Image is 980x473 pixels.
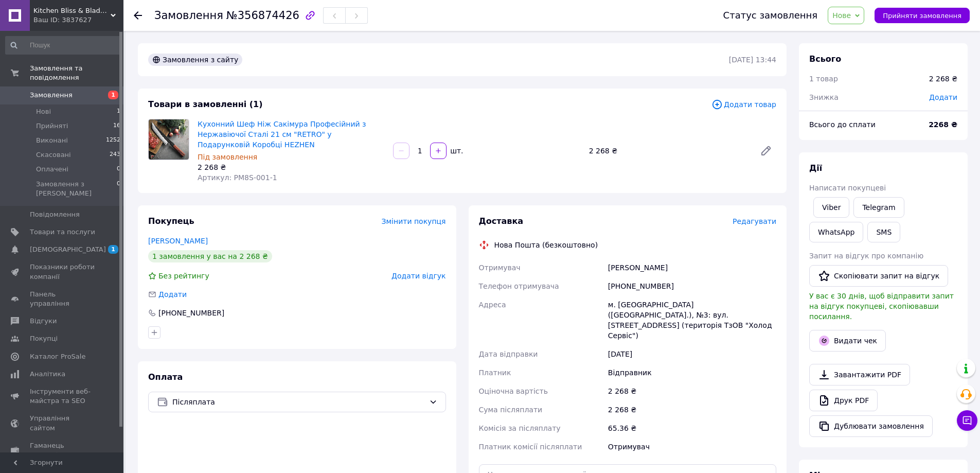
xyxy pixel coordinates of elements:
[606,382,778,400] div: 2 268 ₴
[30,227,95,237] span: Товари та послуги
[809,252,923,260] span: Запит на відгук про компанію
[198,162,385,172] div: 2 268 ₴
[30,210,80,219] span: Повідомлення
[585,144,752,158] div: 2 268 ₴
[113,121,120,131] span: 16
[448,146,464,156] div: шт.
[110,150,120,160] span: 243
[30,334,58,343] span: Покупці
[729,56,776,64] time: [DATE] 13:44
[106,136,120,145] span: 1252
[957,410,977,431] button: Чат з покупцем
[36,150,71,160] span: Скасовані
[149,119,189,160] img: Кухонний Шеф Ніж Сакімура Професійний з Нержавіючої Сталі 21 см "RETRO" у Подарунковій Коробці HE...
[723,10,818,21] div: Статус замовлення
[198,153,257,161] span: Під замовлення
[479,443,582,451] span: Платник комісії післяплати
[33,15,123,25] div: Ваш ID: 3837627
[30,441,95,460] span: Гаманець компанії
[479,369,511,377] span: Платник
[733,217,776,225] span: Редагувати
[198,120,366,149] a: Кухонний Шеф Ніж Сакімура Професійний з Нержавіючої Сталі 21 см "RETRO" у Подарунковій Коробці HE...
[711,99,776,110] span: Додати товар
[148,99,263,109] span: Товари в замовленні (1)
[479,350,538,358] span: Дата відправки
[809,184,886,192] span: Написати покупцеві
[479,424,561,432] span: Комісія за післяплату
[148,54,242,66] div: Замовлення з сайту
[809,222,863,242] a: WhatsApp
[492,240,601,250] div: Нова Пошта (безкоштовно)
[479,282,559,290] span: Телефон отримувача
[30,64,123,82] span: Замовлення та повідомлення
[606,345,778,363] div: [DATE]
[606,295,778,345] div: м. [GEOGRAPHIC_DATA] ([GEOGRAPHIC_DATA].), №3: вул. [STREET_ADDRESS] (територія ТзОВ "Холод Сервіс")
[606,258,778,277] div: [PERSON_NAME]
[606,363,778,382] div: Відправник
[813,197,849,218] a: Viber
[30,245,106,254] span: [DEMOGRAPHIC_DATA]
[809,415,933,437] button: Дублювати замовлення
[832,11,851,20] span: Нове
[809,54,841,64] span: Всього
[172,396,425,408] span: Післяплата
[479,301,506,309] span: Адреса
[148,237,208,245] a: [PERSON_NAME]
[479,406,543,414] span: Сума післяплати
[883,12,961,20] span: Прийняти замовлення
[809,390,878,411] a: Друк PDF
[30,317,57,326] span: Відгуки
[117,165,120,174] span: 0
[30,387,95,406] span: Інструменти веб-майстра та SEO
[606,437,778,456] div: Отримувач
[33,6,111,15] span: Kitchen Bliss & Blade Kiss
[5,36,121,55] input: Пошук
[809,75,838,83] span: 1 товар
[154,9,223,22] span: Замовлення
[479,216,524,226] span: Доставка
[809,265,948,287] button: Скопіювати запит на відгук
[30,370,65,379] span: Аналітика
[853,197,904,218] a: Telegram
[479,264,521,272] span: Отримувач
[36,180,117,198] span: Замовлення з [PERSON_NAME]
[198,173,277,182] span: Артикул: PM8S-001-1
[867,222,900,242] button: SMS
[108,245,118,254] span: 1
[108,91,118,99] span: 1
[158,272,209,280] span: Без рейтингу
[117,107,120,116] span: 1
[36,121,68,131] span: Прийняті
[36,136,68,145] span: Виконані
[36,107,51,116] span: Нові
[606,419,778,437] div: 65.36 ₴
[30,352,85,361] span: Каталог ProSale
[809,330,886,352] button: Видати чек
[30,262,95,281] span: Показники роботи компанії
[875,8,970,23] button: Прийняти замовлення
[809,120,876,129] span: Всього до сплати
[30,414,95,432] span: Управління сайтом
[929,74,957,84] div: 2 268 ₴
[30,91,73,100] span: Замовлення
[158,290,187,299] span: Додати
[148,372,183,382] span: Оплата
[157,308,225,318] div: [PHONE_NUMBER]
[148,216,194,226] span: Покупець
[479,387,548,395] span: Оціночна вартість
[382,217,446,225] span: Змінити покупця
[226,9,299,22] span: №356874426
[809,163,822,173] span: Дії
[117,180,120,198] span: 0
[30,290,95,308] span: Панель управління
[809,93,839,101] span: Знижка
[134,10,142,21] div: Повернутися назад
[148,250,272,262] div: 1 замовлення у вас на 2 268 ₴
[929,93,957,101] span: Додати
[36,165,68,174] span: Оплачені
[756,141,776,161] a: Редагувати
[391,272,446,280] span: Додати відгук
[809,292,954,321] span: У вас є 30 днів, щоб відправити запит на відгук покупцеві, скопіювавши посилання.
[606,400,778,419] div: 2 268 ₴
[809,364,910,386] a: Завантажити PDF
